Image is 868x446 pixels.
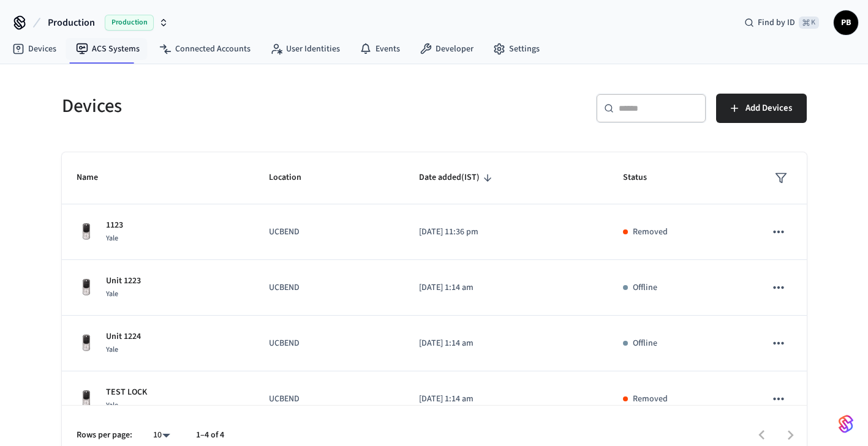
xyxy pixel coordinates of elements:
img: Yale Assure Touchscreen Wifi Smart Lock, Satin Nickel, Front [77,389,96,409]
p: UCBEND [269,281,390,294]
img: SeamLogoGradient.69752ec5.svg [839,414,853,434]
span: Yale [106,400,118,411]
span: ⌘ K [799,17,819,29]
a: Devices [2,38,66,60]
p: Offline [633,281,657,294]
p: UCBEND [269,393,390,406]
img: Yale Assure Touchscreen Wifi Smart Lock, Satin Nickel, Front [77,222,96,242]
button: Add Devices [716,94,807,123]
p: Unit 1223 [106,275,141,288]
p: [DATE] 11:36 pm [419,226,594,239]
p: Rows per page: [77,429,132,442]
img: Yale Assure Touchscreen Wifi Smart Lock, Satin Nickel, Front [77,333,96,353]
p: TEST LOCK [106,386,147,399]
span: Yale [106,344,118,355]
img: Yale Assure Touchscreen Wifi Smart Lock, Satin Nickel, Front [77,278,96,297]
span: Status [623,168,663,187]
p: Unit 1224 [106,330,141,343]
span: Production [48,15,95,30]
h5: Devices [62,94,427,119]
span: Name [77,168,114,187]
p: UCBEND [269,337,390,350]
a: ACS Systems [66,38,149,60]
a: Developer [410,38,483,60]
p: 1123 [106,219,123,232]
p: [DATE] 1:14 am [419,337,594,350]
p: UCBEND [269,226,390,239]
p: Removed [633,226,668,239]
a: Connected Accounts [149,38,260,60]
span: Add Devices [745,100,792,116]
p: [DATE] 1:14 am [419,281,594,294]
p: 1–4 of 4 [196,429,224,442]
a: User Identities [260,38,350,60]
p: Removed [633,393,668,406]
span: Location [269,168,317,187]
span: Yale [106,233,118,243]
a: Events [350,38,410,60]
span: PB [835,12,857,34]
span: Find by ID [758,17,795,29]
span: Date added(IST) [419,168,496,187]
div: Find by ID⌘ K [734,12,829,34]
a: Settings [483,38,549,60]
p: Offline [633,337,657,350]
p: [DATE] 1:14 am [419,393,594,406]
span: Production [105,15,154,31]
div: 10 [147,426,176,444]
span: Yale [106,289,118,299]
button: PB [834,10,858,35]
table: sticky table [62,152,807,427]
